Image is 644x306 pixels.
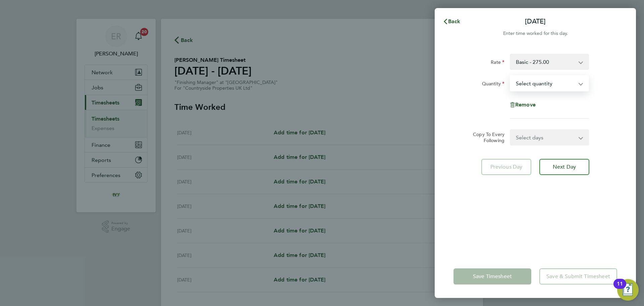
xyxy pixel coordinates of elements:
button: Next Day [539,159,589,175]
span: Remove [515,101,536,108]
button: Remove [510,102,536,107]
div: 11 [617,284,623,293]
span: Back [448,18,461,25]
label: Copy To Every Following [468,131,504,143]
label: Quantity [482,81,504,89]
p: [DATE] [525,17,546,26]
span: Next Day [553,164,576,170]
button: Open Resource Center, 11 new notifications [617,279,639,301]
button: Back [436,15,467,28]
div: Enter time worked for this day. [435,30,636,38]
label: Rate [491,59,504,67]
